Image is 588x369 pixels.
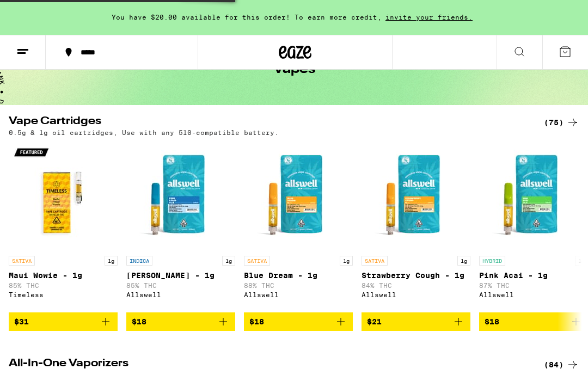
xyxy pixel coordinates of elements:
[126,291,235,298] div: Allswell
[479,291,588,298] div: Allswell
[244,291,353,298] div: Allswell
[244,256,270,266] p: SATIVA
[249,317,264,326] span: $18
[126,142,235,250] img: Allswell - King Louis XIII - 1g
[479,312,588,331] button: Add to bag
[222,256,235,266] p: 1g
[367,317,382,326] span: $21
[362,282,470,289] p: 84% THC
[132,317,146,326] span: $18
[244,312,353,331] button: Add to bag
[479,256,505,266] p: HYBRID
[9,256,35,266] p: SATIVA
[14,317,29,326] span: $31
[457,256,470,266] p: 1g
[479,271,588,280] p: Pink Acai - 1g
[479,142,588,250] img: Allswell - Pink Acai - 1g
[126,256,152,266] p: INDICA
[9,142,118,312] a: Open page for Maui Wowie - 1g from Timeless
[544,116,579,129] a: (75)
[126,312,235,331] button: Add to bag
[362,256,388,266] p: SATIVA
[126,271,235,280] p: [PERSON_NAME] - 1g
[479,142,588,312] a: Open page for Pink Acai - 1g from Allswell
[9,142,118,250] img: Timeless - Maui Wowie - 1g
[382,14,476,21] span: invite your friends.
[244,282,353,289] p: 88% THC
[362,312,470,331] button: Add to bag
[9,312,118,331] button: Add to bag
[575,256,588,266] p: 1g
[479,282,588,289] p: 87% THC
[362,142,470,250] img: Allswell - Strawberry Cough - 1g
[244,271,353,280] p: Blue Dream - 1g
[273,63,315,76] h1: Vapes
[244,142,353,250] img: Allswell - Blue Dream - 1g
[126,142,235,312] a: Open page for King Louis XIII - 1g from Allswell
[9,129,279,136] p: 0.5g & 1g oil cartridges, Use with any 510-compatible battery.
[244,142,353,312] a: Open page for Blue Dream - 1g from Allswell
[9,271,118,280] p: Maui Wowie - 1g
[362,142,470,312] a: Open page for Strawberry Cough - 1g from Allswell
[105,256,118,266] p: 1g
[9,291,118,298] div: Timeless
[126,282,235,289] p: 85% THC
[9,116,526,129] h2: Vape Cartridges
[362,271,470,280] p: Strawberry Cough - 1g
[112,14,382,21] span: You have $20.00 available for this order! To earn more credit,
[9,282,118,289] p: 85% THC
[485,317,499,326] span: $18
[340,256,353,266] p: 1g
[362,291,470,298] div: Allswell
